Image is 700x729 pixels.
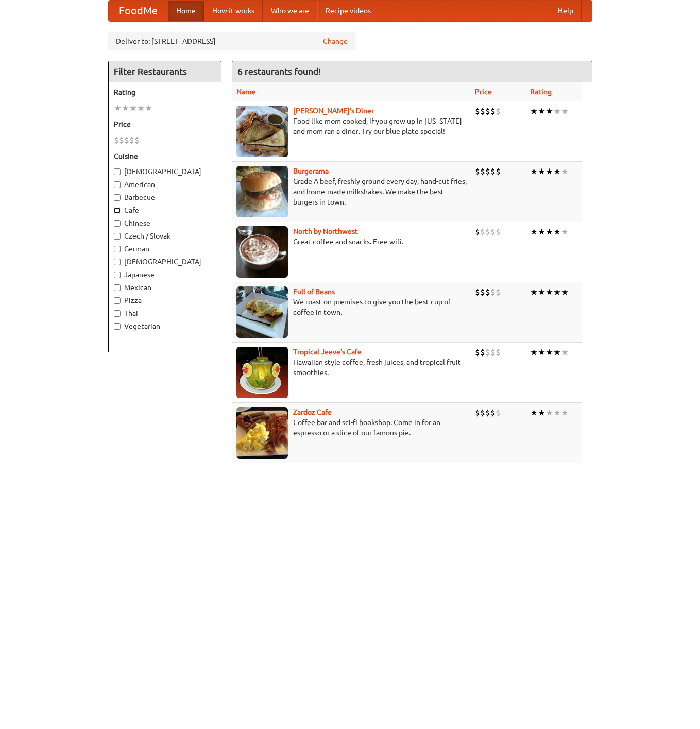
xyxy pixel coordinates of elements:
[114,246,121,252] input: German
[553,166,561,177] li: ★
[490,226,496,238] li: $
[496,166,501,177] li: $
[114,134,119,146] li: $
[317,1,379,21] a: Recipe videos
[114,87,216,97] h5: Rating
[145,103,152,114] li: ★
[475,286,480,298] li: $
[237,66,321,76] ng-pluralize: 6 restaurants found!
[114,194,121,201] input: Barbecue
[480,106,485,117] li: $
[109,61,221,82] h4: Filter Restaurants
[485,166,490,177] li: $
[545,407,553,418] li: ★
[293,348,362,356] b: Tropical Jeeve's Cafe
[496,407,501,418] li: $
[530,226,538,238] li: ★
[475,106,480,117] li: $
[114,218,216,228] label: Chinese
[475,347,480,358] li: $
[114,308,216,318] label: Thai
[114,168,121,175] input: [DEMOGRAPHIC_DATA]
[561,347,569,358] li: ★
[293,227,358,235] a: North by Northwest
[553,347,561,358] li: ★
[124,134,129,146] li: $
[236,166,288,217] img: burgerama.jpg
[236,407,288,459] img: zardoz.jpg
[114,257,216,267] label: [DEMOGRAPHIC_DATA]
[553,226,561,238] li: ★
[538,166,545,177] li: ★
[168,1,204,21] a: Home
[114,323,121,330] input: Vegetarian
[485,226,490,238] li: $
[114,282,216,293] label: Mexican
[134,134,140,146] li: $
[530,88,552,96] a: Rating
[490,166,496,177] li: $
[496,347,501,358] li: $
[236,116,467,137] p: Food like mom cooked, if you grew up in [US_STATE] and mom ran a diner. Try our blue plate special!
[114,103,122,114] li: ★
[114,269,216,280] label: Japanese
[485,347,490,358] li: $
[236,297,467,317] p: We roast on premises to give you the best cup of coffee in town.
[490,286,496,298] li: $
[236,236,467,247] p: Great coffee and snacks. Free wifi.
[530,347,538,358] li: ★
[480,286,485,298] li: $
[293,287,335,296] a: Full of Beans
[545,286,553,298] li: ★
[480,226,485,238] li: $
[204,1,263,21] a: How it works
[114,220,121,227] input: Chinese
[490,347,496,358] li: $
[538,407,545,418] li: ★
[553,407,561,418] li: ★
[480,407,485,418] li: $
[236,357,467,378] p: Hawaiian style coffee, fresh juices, and tropical fruit smoothies.
[129,134,134,146] li: $
[114,151,216,161] h5: Cuisine
[475,88,492,96] a: Price
[114,259,121,265] input: [DEMOGRAPHIC_DATA]
[114,166,216,177] label: [DEMOGRAPHIC_DATA]
[114,179,216,190] label: American
[561,286,569,298] li: ★
[114,205,216,215] label: Cafe
[485,106,490,117] li: $
[293,408,332,416] a: Zardoz Cafe
[323,36,348,46] a: Change
[545,166,553,177] li: ★
[480,347,485,358] li: $
[114,119,216,129] h5: Price
[550,1,582,21] a: Help
[122,103,129,114] li: ★
[109,1,168,21] a: FoodMe
[293,167,329,175] a: Burgerama
[236,106,288,157] img: sallys.jpg
[114,231,216,241] label: Czech / Slovak
[485,286,490,298] li: $
[236,347,288,398] img: jeeves.jpg
[561,407,569,418] li: ★
[561,106,569,117] li: ★
[530,286,538,298] li: ★
[114,272,121,278] input: Japanese
[538,226,545,238] li: ★
[475,407,480,418] li: $
[496,226,501,238] li: $
[490,106,496,117] li: $
[538,286,545,298] li: ★
[114,310,121,317] input: Thai
[293,107,374,115] a: [PERSON_NAME]'s Diner
[137,103,145,114] li: ★
[114,181,121,188] input: American
[475,226,480,238] li: $
[236,176,467,207] p: Grade A beef, freshly ground every day, hand-cut fries, and home-made milkshakes. We make the bes...
[480,166,485,177] li: $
